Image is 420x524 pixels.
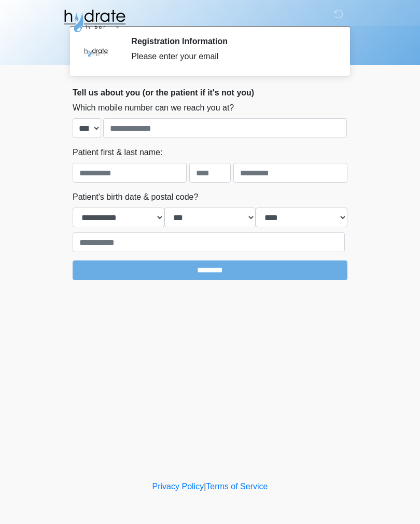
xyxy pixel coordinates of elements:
[206,482,268,491] a: Terms of Service
[73,102,234,114] label: Which mobile number can we reach you at?
[73,191,198,203] label: Patient's birth date & postal code?
[80,36,111,67] img: Agent Avatar
[204,482,206,491] a: |
[131,50,332,63] div: Please enter your email
[73,146,162,159] label: Patient first & last name:
[73,88,347,98] h2: Tell us about you (or the patient if it's not you)
[152,482,204,491] a: Privacy Policy
[62,8,127,34] img: Hydrate IV Bar - Fort Collins Logo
